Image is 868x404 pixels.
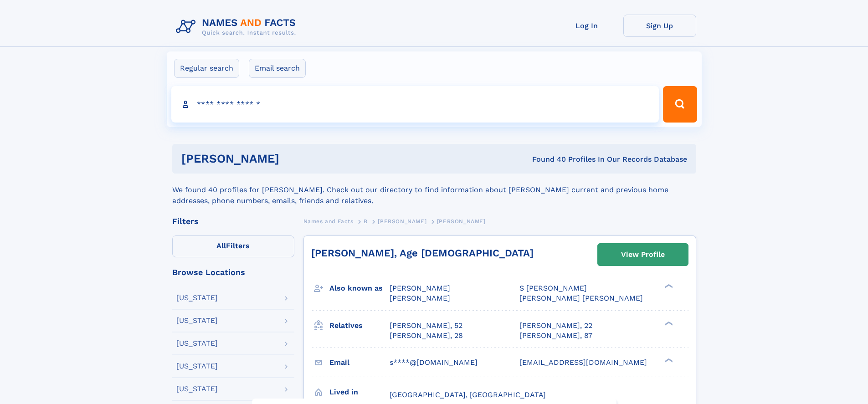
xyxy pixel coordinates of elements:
h1: [PERSON_NAME] [181,153,406,164]
a: [PERSON_NAME], 22 [519,321,592,331]
span: B [364,218,368,225]
a: [PERSON_NAME], 87 [519,331,592,341]
h3: Lived in [329,384,390,400]
div: [US_STATE] [176,317,218,324]
input: search input [171,86,659,123]
span: All [216,241,226,250]
div: We found 40 profiles for [PERSON_NAME]. Check out our directory to find information about [PERSON... [172,174,696,206]
h3: Relatives [329,318,390,333]
label: Regular search [174,59,239,78]
div: ❯ [663,283,673,289]
a: [PERSON_NAME], Age [DEMOGRAPHIC_DATA] [311,247,534,259]
a: Log In [550,15,623,37]
button: Search Button [663,86,697,123]
span: [PERSON_NAME] [390,284,450,292]
div: [US_STATE] [176,363,218,370]
div: ❯ [663,357,673,363]
span: S [PERSON_NAME] [519,284,587,292]
span: [PERSON_NAME] [390,294,450,302]
div: [US_STATE] [176,294,218,302]
label: Filters [172,235,294,257]
a: [PERSON_NAME], 28 [390,331,463,341]
span: [EMAIL_ADDRESS][DOMAIN_NAME] [519,358,647,367]
a: Names and Facts [303,215,354,227]
span: [PERSON_NAME] [PERSON_NAME] [519,294,643,302]
a: [PERSON_NAME], 52 [390,321,462,331]
label: Email search [249,59,306,78]
div: Filters [172,217,294,225]
a: Sign Up [623,15,696,37]
div: View Profile [621,244,665,265]
a: View Profile [598,244,688,266]
img: Logo Names and Facts [172,15,303,39]
div: Found 40 Profiles In Our Records Database [406,154,687,164]
span: [PERSON_NAME] [437,218,486,225]
span: [GEOGRAPHIC_DATA], [GEOGRAPHIC_DATA] [390,390,546,399]
a: B [364,215,368,227]
div: Browse Locations [172,268,294,276]
a: [PERSON_NAME] [378,215,426,227]
div: [US_STATE] [176,385,218,393]
div: ❯ [663,320,673,326]
h3: Email [329,355,390,370]
h3: Also known as [329,281,390,296]
span: [PERSON_NAME] [378,218,426,225]
div: [US_STATE] [176,340,218,347]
